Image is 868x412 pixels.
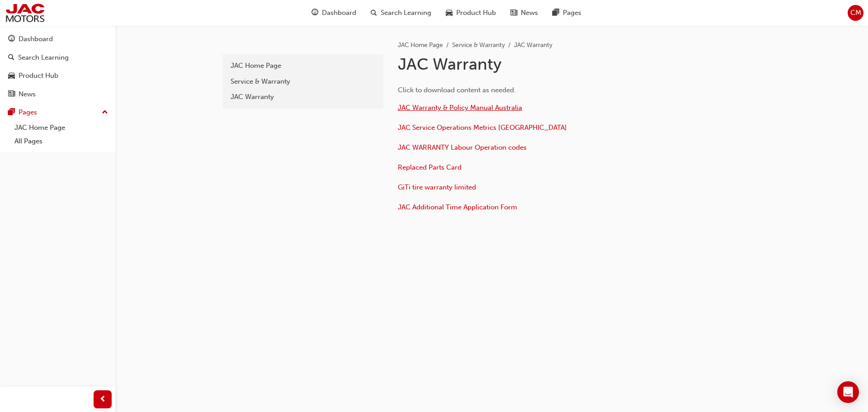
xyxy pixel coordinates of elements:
[11,121,112,135] a: JAC Home Page
[4,104,112,121] button: Pages
[231,76,375,87] div: Service & Warranty
[102,107,108,118] span: up-icon
[226,74,380,90] a: Service & Warranty
[398,54,694,74] h1: JAC Warranty
[563,8,581,18] span: Pages
[363,4,439,22] a: search-iconSearch Learning
[4,49,112,66] a: Search Learning
[398,123,567,132] a: JAC Service Operations Metrics [GEOGRAPHIC_DATA]
[446,7,453,19] span: car-icon
[304,4,363,22] a: guage-iconDashboard
[503,4,545,22] a: news-iconNews
[8,109,15,117] span: pages-icon
[398,163,462,171] a: Replaced Parts Card
[398,104,522,112] a: JAC Warranty & Policy Manual Australia
[4,86,112,103] a: News
[19,34,53,44] div: Dashboard
[398,41,443,49] a: JAC Home Page
[8,54,14,62] span: search-icon
[545,4,589,22] a: pages-iconPages
[371,7,377,19] span: search-icon
[398,183,476,191] a: GiTi tire warranty limited
[456,8,496,18] span: Product Hub
[439,4,503,22] a: car-iconProduct Hub
[8,35,15,43] span: guage-icon
[398,143,527,152] a: JAC WARRANTY Labour Operation codes
[311,7,318,19] span: guage-icon
[226,89,380,105] a: JAC Warranty
[4,31,112,47] a: Dashboard
[322,8,356,18] span: Dashboard
[848,5,863,21] button: CM
[4,67,112,84] a: Product Hub
[837,381,859,403] div: Open Intercom Messenger
[99,394,106,405] span: prev-icon
[850,8,861,18] span: CM
[4,29,112,104] button: DashboardSearch LearningProduct HubNews
[514,40,552,51] li: JAC Warranty
[398,203,517,211] a: JAC Additional Time Application Form
[18,52,69,63] div: Search Learning
[5,3,46,23] img: jac-portal
[552,7,559,19] span: pages-icon
[521,8,538,18] span: News
[19,89,36,99] div: News
[452,41,505,49] a: Service & Warranty
[231,92,375,102] div: JAC Warranty
[19,107,37,118] div: Pages
[381,8,431,18] span: Search Learning
[8,72,15,80] span: car-icon
[19,71,58,81] div: Product Hub
[8,90,15,99] span: news-icon
[231,61,375,71] div: JAC Home Page
[510,7,517,19] span: news-icon
[398,86,516,94] span: Click to download content as needed.
[11,134,112,148] a: All Pages
[226,58,380,74] a: JAC Home Page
